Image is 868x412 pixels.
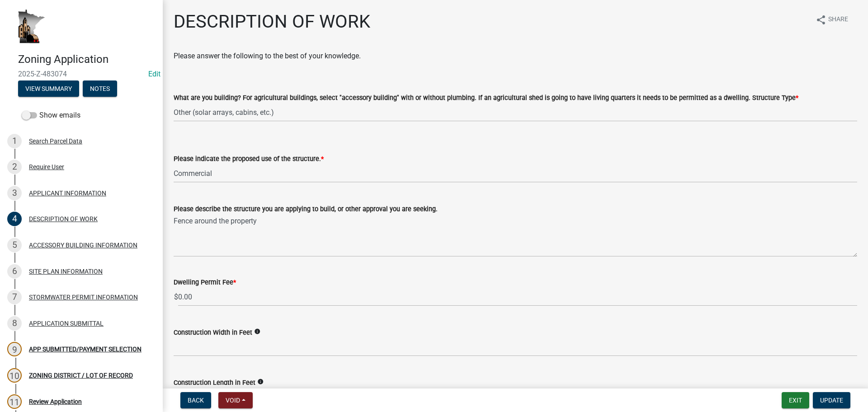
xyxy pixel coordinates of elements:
i: info [257,379,264,385]
h1: DESCRIPTION OF WORK [174,11,370,33]
button: Back [180,392,211,408]
div: Require User [29,164,64,170]
div: APPLICANT INFORMATION [29,190,106,196]
label: Show emails [22,110,80,121]
h4: Zoning Application [18,53,156,66]
div: 6 [7,264,22,279]
p: Please answer the following to the best of your knowledge. [174,51,857,62]
div: 7 [7,290,22,304]
div: APP SUBMITTED/PAYMENT SELECTION [29,346,142,352]
i: info [254,328,260,335]
div: ACCESSORY BUILDING INFORMATION [29,242,137,248]
label: Construction Width in Feet [174,330,252,336]
div: 5 [7,238,22,252]
div: STORMWATER PERMIT INFORMATION [29,294,138,300]
div: Search Parcel Data [29,138,82,144]
label: Construction Length in Feet [174,380,255,386]
button: Void [218,392,253,408]
wm-modal-confirm: Summary [18,85,79,93]
div: APPLICATION SUBMITTAL [29,320,104,327]
label: Dwelling Permit Fee [174,279,236,286]
span: $ [174,288,179,306]
span: Back [188,397,204,404]
div: SITE PLAN INFORMATION [29,268,103,275]
div: 4 [7,212,22,226]
button: View Summary [18,81,79,97]
div: 11 [7,394,22,409]
button: shareShare [808,11,855,28]
i: share [816,14,826,25]
a: Edit [148,70,160,78]
wm-modal-confirm: Notes [83,85,117,93]
span: Void [226,397,240,404]
div: 1 [7,134,22,148]
button: Exit [782,392,809,408]
span: Share [828,14,848,25]
div: Review Application [29,398,82,405]
button: Update [813,392,850,408]
button: Notes [83,81,117,97]
img: Houston County, Minnesota [18,9,45,43]
span: Update [820,397,843,404]
label: Please indicate the proposed use of the structure. [174,156,324,162]
span: 2025-Z-483074 [18,70,145,78]
div: 8 [7,316,22,331]
label: What are you building? For agricultural buildings, select "accessory building" with or without pl... [174,95,798,101]
div: 2 [7,160,22,174]
div: 10 [7,368,22,383]
div: 3 [7,186,22,200]
div: ZONING DISTRICT / LOT OF RECORD [29,372,133,379]
wm-modal-confirm: Edit Application Number [148,70,160,78]
div: DESCRIPTION OF WORK [29,216,98,222]
label: Please describe the structure you are applying to build, or other approval you are seeking. [174,206,438,213]
div: 9 [7,342,22,356]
